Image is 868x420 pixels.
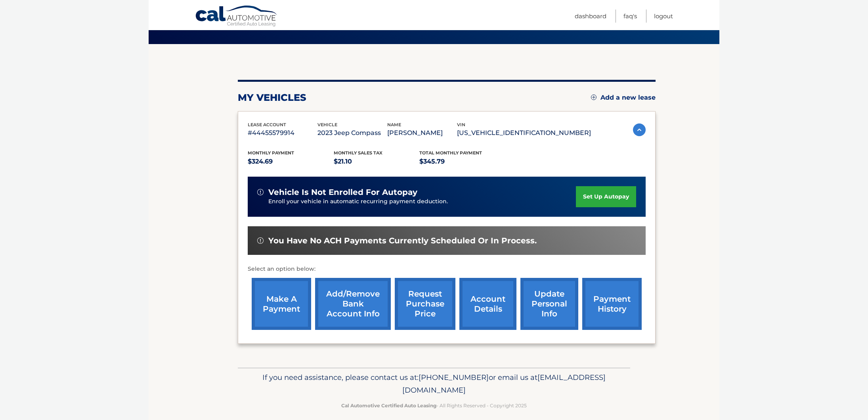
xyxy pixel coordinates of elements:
[457,127,591,139] p: [US_VEHICLE_IDENTIFICATION_NUMBER]
[633,123,646,136] img: accordion-active.svg
[248,156,334,167] p: $324.69
[248,127,317,139] p: #44455579914
[419,373,489,382] span: [PHONE_NUMBER]
[238,92,306,104] h2: my vehicles
[257,189,264,195] img: alert-white.svg
[248,264,646,274] p: Select an option below:
[243,371,625,397] p: If you need assistance, please contact us at: or email us at
[268,197,576,206] p: Enroll your vehicle in automatic recurring payment deduction.
[268,187,417,197] span: vehicle is not enrolled for autopay
[623,10,637,23] a: FAQ's
[268,236,537,246] span: You have no ACH payments currently scheduled or in process.
[341,403,436,408] strong: Cal Automotive Certified Auto Leasing
[402,373,606,395] span: [EMAIL_ADDRESS][DOMAIN_NAME]
[591,94,597,100] img: add.svg
[520,278,578,330] a: update personal info
[195,5,278,28] a: Cal Automotive
[315,278,391,330] a: Add/Remove bank account info
[334,156,420,167] p: $21.10
[575,10,606,23] a: Dashboard
[387,122,401,127] span: name
[457,122,465,127] span: vin
[395,278,455,330] a: request purchase price
[334,150,382,156] span: Monthly sales Tax
[459,278,516,330] a: account details
[419,156,505,167] p: $345.79
[582,278,642,330] a: payment history
[576,186,636,207] a: set up autopay
[248,122,286,127] span: lease account
[387,127,457,139] p: [PERSON_NAME]
[654,10,673,23] a: Logout
[419,150,482,156] span: Total Monthly Payment
[317,122,337,127] span: vehicle
[243,401,625,410] p: - All Rights Reserved - Copyright 2025
[252,278,311,330] a: make a payment
[591,94,656,102] a: Add a new lease
[257,237,264,244] img: alert-white.svg
[248,150,294,156] span: Monthly Payment
[317,127,387,139] p: 2023 Jeep Compass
